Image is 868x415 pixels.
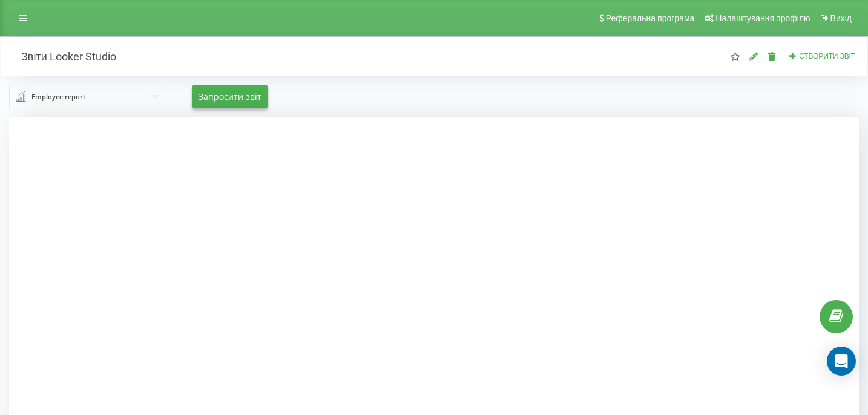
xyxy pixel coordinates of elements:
i: Редагувати звіт [749,52,759,60]
i: Створити звіт [789,52,797,59]
i: Видалити звіт [767,52,777,60]
button: Створити звіт [785,51,859,62]
span: Реферальна програма [606,13,695,23]
span: Створити звіт [799,52,855,60]
div: Employee report [31,90,85,103]
div: Open Intercom Messenger [827,347,856,376]
span: Налаштування профілю [715,13,810,23]
h2: Звіти Looker Studio [9,50,116,64]
span: Вихід [830,13,852,23]
button: Запросити звіт [192,85,268,108]
i: Цей звіт буде завантажений першим при відкритті "Звіти Looker Studio". Ви можете призначити будь-... [730,52,740,60]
